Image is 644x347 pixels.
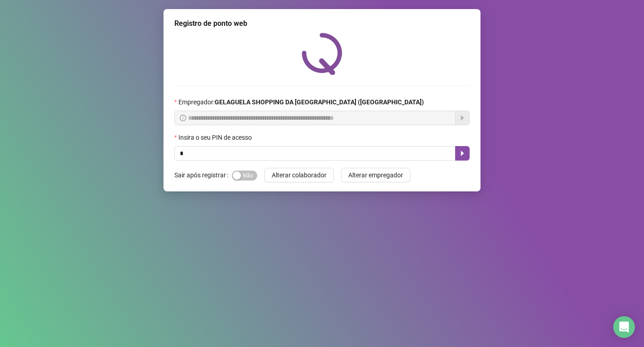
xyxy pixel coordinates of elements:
[272,170,327,180] span: Alterar colaborador
[178,97,424,107] span: Empregador :
[459,150,466,157] span: caret-right
[341,168,410,182] button: Alterar empregador
[174,18,470,29] div: Registro de ponto web
[613,316,635,338] div: Open Intercom Messenger
[174,168,232,182] label: Sair após registrar
[174,132,258,142] label: Insira o seu PIN de acesso
[348,170,403,180] span: Alterar empregador
[264,168,334,182] button: Alterar colaborador
[215,98,424,106] strong: GELAGUELA SHOPPING DA [GEOGRAPHIC_DATA] ([GEOGRAPHIC_DATA])
[180,115,186,121] span: info-circle
[302,33,342,75] img: QRPoint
